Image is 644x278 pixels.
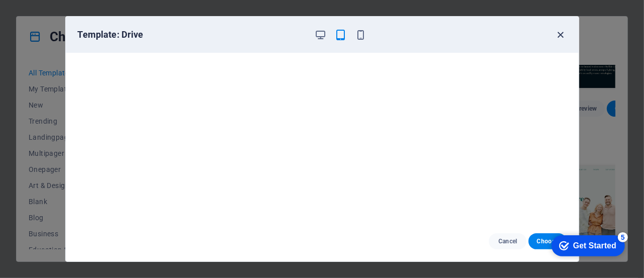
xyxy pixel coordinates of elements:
button: Cancel [489,233,527,249]
span: Cancel [497,237,519,245]
h6: Template: Drive [78,29,307,41]
div: 5 [74,2,84,12]
button: Choose [529,233,566,249]
span: Choose [537,237,558,245]
div: Get Started [30,11,73,20]
div: Get Started 5 items remaining, 0% complete [8,5,81,26]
